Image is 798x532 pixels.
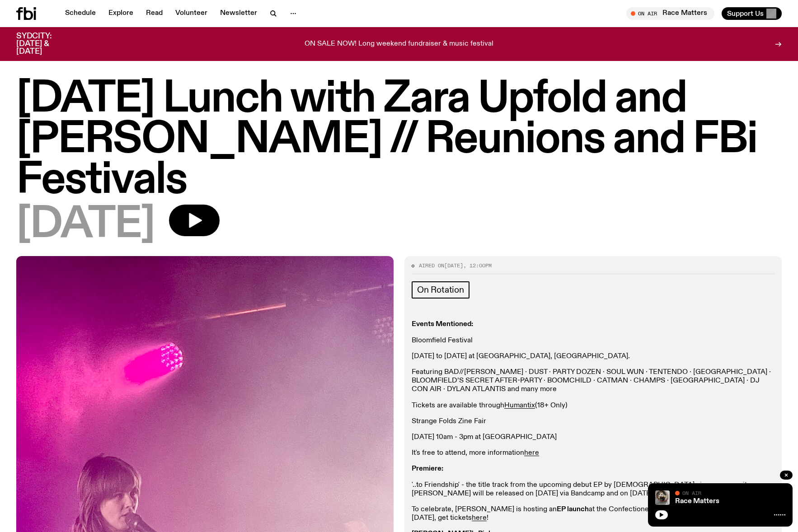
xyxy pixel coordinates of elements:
[16,79,782,201] h1: [DATE] Lunch with Zara Upfold and [PERSON_NAME] // Reunions and FBi Festivals
[675,498,719,505] a: Race Matters
[215,7,263,20] a: Newsletter
[141,7,168,20] a: Read
[305,40,493,48] p: ON SALE NOW! Long weekend fundraiser & music festival
[16,205,155,245] span: [DATE]
[16,33,74,56] h3: SYDCITY: [DATE] & [DATE]
[170,7,213,20] a: Volunteer
[412,481,775,498] p: '..to Friendship' - the title track from the upcoming debut EP by [DEMOGRAPHIC_DATA] singer songw...
[722,7,782,20] button: Support Us
[626,7,714,20] button: On AirRace Matters
[412,401,775,410] p: Tickets are available through (18+ Only)
[412,321,473,328] strong: Events Mentioned:
[727,9,764,18] span: Support Us
[412,505,775,523] p: To celebrate, [PERSON_NAME] is hosting an at the Confectionery in [GEOGRAPHIC_DATA] [DATE][DATE],...
[472,514,487,522] a: here
[655,490,670,505] img: A photo of the Race Matters team taken in a rear view or "blindside" mirror. A bunch of people of...
[557,506,589,513] strong: EP launch
[444,262,463,269] span: [DATE]
[412,417,775,426] p: Strange Folds Zine Fair
[412,368,775,394] p: Featuring BAD//[PERSON_NAME] · DUST · PARTY DOZEN · SOUL WUN · TENTENDO · [GEOGRAPHIC_DATA] · BLO...
[419,262,444,269] span: Aired on
[412,449,775,457] p: It's free to attend, more information
[417,285,464,295] span: On Rotation
[412,465,443,472] strong: Premiere:
[463,262,492,269] span: , 12:00pm
[412,433,775,442] p: [DATE] 10am - 3pm at [GEOGRAPHIC_DATA]
[412,352,775,361] p: [DATE] to [DATE] at [GEOGRAPHIC_DATA], [GEOGRAPHIC_DATA].
[682,490,701,496] span: On Air
[524,449,539,457] a: here
[412,336,775,345] p: Bloomfield Festival
[412,281,469,299] a: On Rotation
[60,7,101,20] a: Schedule
[504,402,535,409] a: Humantix
[103,7,139,20] a: Explore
